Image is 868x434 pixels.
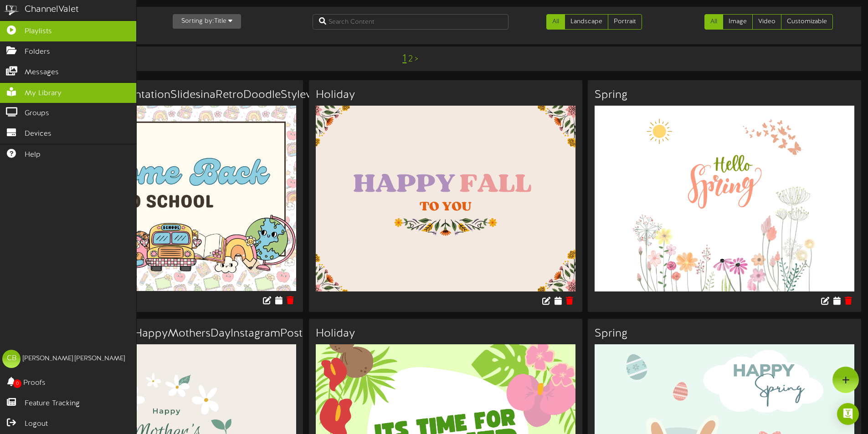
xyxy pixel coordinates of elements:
[781,14,833,30] a: Customizable
[837,403,859,425] div: Open Intercom Messenger
[25,88,62,99] span: My Library
[36,89,296,101] h3: BacktoSchoolPresentationSlidesinaRetroDoodleStylewithPastelColors1
[415,54,418,64] a: >
[23,378,46,388] span: Proofs
[36,106,296,291] img: 31d78ecb-8dc5-45cc-a80d-f6823cac5bd3.png
[565,14,608,30] a: Landscape
[608,14,642,30] a: Portrait
[25,108,49,119] span: Groups
[316,328,575,340] h3: Holiday
[25,67,59,78] span: Messages
[595,328,854,340] h3: Spring
[25,3,79,16] div: ChannelValet
[402,53,406,65] a: 1
[595,89,854,101] h3: Spring
[723,14,753,30] a: Image
[704,14,723,30] a: All
[36,328,296,340] h3: BeigeModernFloralHappyMothersDayInstagramPost
[408,54,413,64] a: 2
[25,150,41,160] span: Help
[173,14,241,29] button: Sorting by:Title
[2,350,21,368] div: CB
[25,47,50,57] span: Folders
[13,379,21,388] span: 0
[25,419,48,429] span: Logout
[25,26,52,37] span: Playlists
[316,106,575,291] img: acf5fb26-07cc-499d-a556-a146c40b161apurplecolorfulfallcard.png
[23,354,125,363] div: [PERSON_NAME] [PERSON_NAME]
[546,14,565,30] a: All
[595,106,854,291] img: 47a0dc48-0b25-41e4-b718-adc10a50cc43whiteminimalisthellospringcard75in.png
[316,89,575,101] h3: Holiday
[25,129,51,139] span: Devices
[25,398,80,409] span: Feature Tracking
[752,14,781,30] a: Video
[313,14,508,30] input: Search Content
